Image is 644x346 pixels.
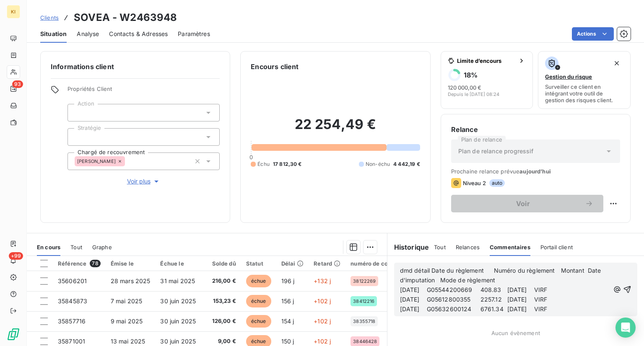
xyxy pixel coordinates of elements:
div: Échue le [160,260,197,267]
span: 9,00 € [208,337,236,346]
span: 4 442,19 € [393,160,420,168]
span: Voir plus [127,177,161,186]
span: Clients [40,14,59,21]
span: 196 j [281,277,295,284]
span: 38122269 [353,279,376,284]
button: Actions [572,27,614,41]
span: [DATE] G05544200669 408.83 [DATE] VIRF [400,286,548,293]
span: 30 juin 2025 [160,318,196,325]
span: 150 j [281,338,294,345]
span: échue [246,275,271,287]
span: Limite d’encours [457,57,515,64]
div: Retard [314,260,340,267]
span: Relances [456,244,480,250]
img: Logo LeanPay [7,328,20,341]
span: 30 juin 2025 [160,338,196,345]
span: Commentaires [490,244,530,250]
span: Plan de relance progressif [458,147,534,155]
div: Émise le [111,260,151,267]
span: +99 [9,252,23,260]
span: Prochaine relance prévue [451,168,620,175]
input: Ajouter une valeur [125,158,132,165]
span: 7 mai 2025 [111,297,143,305]
h3: SOVEA - W2463948 [74,10,177,25]
span: 93 [12,80,23,88]
span: Aucun évènement [491,330,540,336]
div: Délai [281,260,304,267]
button: Voir [451,195,603,212]
span: 120 000,00 € [448,84,481,91]
input: Ajouter une valeur [75,109,81,116]
span: 28 mars 2025 [111,277,151,284]
span: En cours [37,244,60,250]
span: [PERSON_NAME] [77,159,116,164]
span: échue [246,295,271,307]
span: Situation [40,30,67,38]
span: 35871001 [58,338,85,345]
span: Tout [434,244,446,250]
button: Voir plus [68,177,220,186]
span: Graphe [92,244,112,250]
span: Propriétés Client [68,85,220,97]
span: 156 j [281,297,294,305]
span: 154 j [281,318,294,325]
span: Analyse [77,30,99,38]
span: 153,23 € [208,297,236,305]
span: 31 mai 2025 [160,277,195,284]
span: auto [489,179,505,187]
span: Non-échu [366,160,390,168]
span: Échu [257,160,270,168]
span: 0 [249,154,253,160]
span: Tout [70,244,82,250]
span: 78 [90,260,100,267]
span: Paramètres [178,30,210,38]
h6: Historique [387,242,429,252]
span: Contacts & Adresses [109,30,168,38]
h2: 22 254,49 € [251,116,420,141]
span: Voir [461,200,585,207]
span: 13 mai 2025 [111,338,145,345]
h6: Encours client [251,62,299,72]
span: aujourd’hui [519,168,551,175]
div: Référence [58,260,101,267]
div: Statut [246,260,271,267]
a: Clients [40,13,59,22]
span: 38446428 [353,339,377,344]
span: 30 juin 2025 [160,297,196,305]
span: Gestion du risque [545,73,592,80]
span: +102 j [314,297,331,305]
h6: 18 % [464,71,478,79]
h6: Relance [451,124,620,134]
span: dmd détail Date du règlement Numéro du règlement Montant Date d'imputation Mode de règlement [400,267,603,284]
span: Niveau 2 [463,180,486,186]
button: Limite d’encours18%120 000,00 €Depuis le [DATE] 08:24 [441,51,533,109]
span: 35845873 [58,297,87,305]
div: numéro de contrat [351,260,401,267]
div: Open Intercom Messenger [615,318,636,338]
span: Portail client [540,244,573,250]
span: +102 j [314,338,331,345]
button: Gestion du risqueSurveiller ce client en intégrant votre outil de gestion des risques client. [538,51,631,109]
span: [DATE] G05612800355 2257.12 [DATE] VIRF [400,296,548,303]
span: 35857716 [58,318,86,325]
span: 9 mai 2025 [111,318,143,325]
span: Surveiller ce client en intégrant votre outil de gestion des risques client. [545,83,623,103]
span: échue [246,315,271,328]
span: 35606201 [58,277,87,284]
span: Depuis le [DATE] 08:24 [448,92,499,97]
span: 17 812,30 € [273,160,302,168]
div: Solde dû [208,260,236,267]
span: 216,00 € [208,277,236,285]
span: 38412216 [353,299,374,304]
span: 126,00 € [208,317,236,325]
span: +132 j [314,277,331,284]
div: KI [7,5,20,18]
input: Ajouter une valeur [75,133,81,141]
span: +102 j [314,318,331,325]
span: 38355718 [353,319,375,324]
span: [DATE] G05632600124 6761.34 [DATE] VIRF [400,305,548,312]
h6: Informations client [51,62,220,72]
